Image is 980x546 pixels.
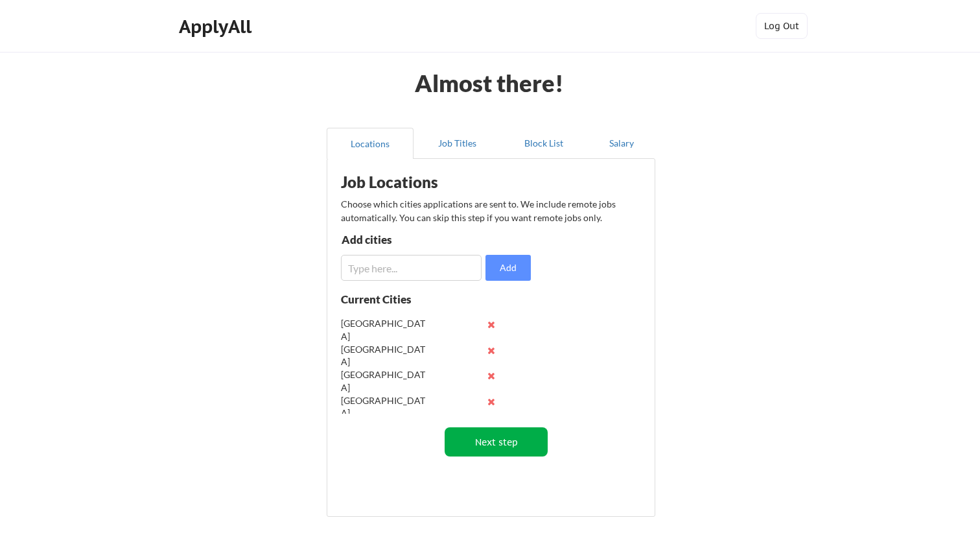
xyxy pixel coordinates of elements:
[341,394,426,420] div: [GEOGRAPHIC_DATA]
[500,128,587,159] button: Block List
[342,234,476,245] div: Add cities
[341,197,639,224] div: Choose which cities applications are sent to. We include remote jobs automatically. You can skip ...
[485,255,531,281] button: Add
[445,427,548,457] button: Next step
[414,128,500,159] button: Job Titles
[341,174,504,190] div: Job Locations
[756,13,808,39] button: Log Out
[341,368,426,394] div: [GEOGRAPHIC_DATA]
[341,255,482,281] input: Type here...
[587,128,655,159] button: Salary
[179,16,255,38] div: ApplyAll
[341,317,426,342] div: [GEOGRAPHIC_DATA]
[341,294,439,305] div: Current Cities
[327,128,414,159] button: Locations
[341,343,426,368] div: [GEOGRAPHIC_DATA]
[399,71,580,95] div: Almost there!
